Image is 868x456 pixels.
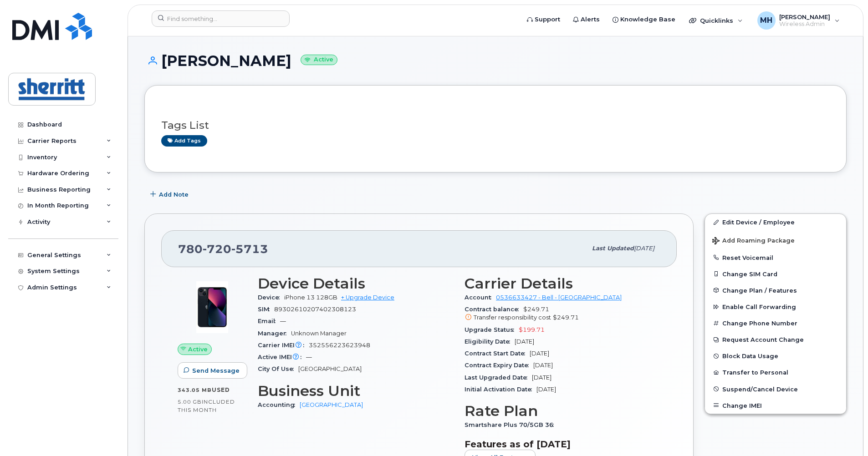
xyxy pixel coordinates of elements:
h3: Tags List [161,120,830,131]
span: Contract Expiry Date [465,362,533,369]
button: Change IMEI [705,397,846,414]
span: City Of Use [258,365,298,372]
button: Change Plan / Features [705,282,846,299]
button: Reset Voicemail [705,249,846,266]
span: Device [258,294,284,301]
span: [DATE] [532,374,551,381]
span: 343.05 MB [178,387,212,393]
h3: Rate Plan [465,403,660,419]
span: Upgrade Status [465,326,519,333]
button: Request Account Change [705,331,846,348]
span: Carrier IMEI [258,342,309,349]
span: Manager [258,330,291,337]
span: Account [465,294,496,301]
span: Last updated [592,245,634,252]
a: Add tags [161,135,207,147]
span: Send Message [192,366,240,375]
span: [DATE] [530,350,549,357]
span: Smartshare Plus 70/5GB 36 [465,421,558,428]
a: + Upgrade Device [341,294,394,301]
span: Suspend/Cancel Device [722,385,798,392]
span: [GEOGRAPHIC_DATA] [298,365,362,372]
span: Transfer responsibility cost [474,314,551,321]
h3: Carrier Details [465,275,660,292]
span: Active [188,345,208,354]
span: [DATE] [533,362,553,369]
span: Last Upgraded Date [465,374,532,381]
span: — [306,354,312,360]
h1: [PERSON_NAME] [144,53,847,69]
span: Email [258,318,280,324]
button: Add Note [144,186,196,203]
span: Unknown Manager [291,330,347,337]
a: [GEOGRAPHIC_DATA] [300,401,363,408]
span: [DATE] [536,386,556,393]
span: $249.71 [553,314,579,321]
span: 5.00 GB [178,399,202,405]
button: Block Data Usage [705,348,846,364]
button: Send Message [178,362,247,379]
small: Active [301,55,337,65]
span: [DATE] [515,338,534,345]
span: used [212,386,230,393]
a: Edit Device / Employee [705,214,846,230]
span: Accounting [258,401,300,408]
h3: Business Unit [258,383,454,399]
img: image20231002-3703462-1ig824h.jpeg [185,280,240,334]
button: Transfer to Personal [705,364,846,380]
span: iPhone 13 128GB [284,294,337,301]
span: $249.71 [465,306,660,322]
span: Initial Activation Date [465,386,536,393]
span: SIM [258,306,274,313]
span: Active IMEI [258,354,306,360]
h3: Device Details [258,275,454,292]
span: [DATE] [634,245,654,252]
span: 780 [178,242,268,256]
span: Eligibility Date [465,338,515,345]
a: 0536633427 - Bell - [GEOGRAPHIC_DATA] [496,294,622,301]
span: 720 [203,242,231,256]
span: 352556223623948 [309,342,370,349]
h3: Features as of [DATE] [465,439,660,450]
span: Change Plan / Features [722,287,797,294]
span: — [280,318,286,324]
button: Suspend/Cancel Device [705,381,846,397]
button: Change Phone Number [705,315,846,331]
span: Add Roaming Package [712,237,795,246]
span: Add Note [159,190,189,199]
button: Add Roaming Package [705,231,846,249]
span: Contract balance [465,306,523,313]
button: Enable Call Forwarding [705,299,846,315]
span: Enable Call Forwarding [722,304,796,310]
span: 89302610207402308123 [274,306,356,313]
span: $199.71 [519,326,545,333]
button: Change SIM Card [705,266,846,282]
span: Contract Start Date [465,350,530,357]
span: 5713 [231,242,268,256]
span: included this month [178,398,235,413]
